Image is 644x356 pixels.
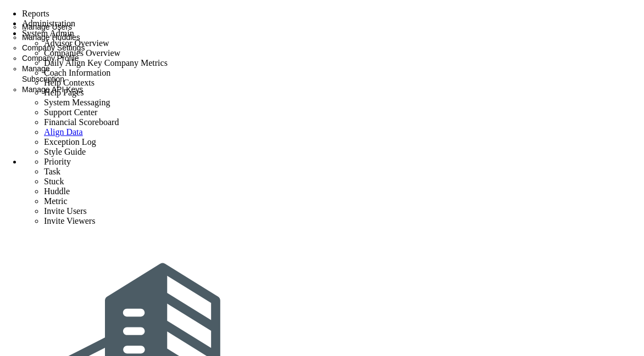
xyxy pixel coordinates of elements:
span: Huddle [44,187,70,196]
span: Daily Align Key Company Metrics [44,58,168,67]
span: Stuck [44,177,64,186]
span: Priority [44,157,71,166]
span: Invite Users [44,206,87,216]
span: Exception Log [44,137,96,146]
span: Manage Users [22,22,72,31]
span: Advisor Overview [44,38,109,48]
span: Manage API Keys [22,85,83,94]
span: Company Settings [22,43,85,52]
span: Reports [22,9,49,18]
span: Manage Subscription [22,64,64,83]
span: Company Profile [22,54,79,63]
span: Administration [22,19,75,28]
span: Metric [44,196,68,206]
span: Task [44,167,60,176]
span: Invite Viewers [44,216,95,225]
span: Manage Huddles [22,33,80,42]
